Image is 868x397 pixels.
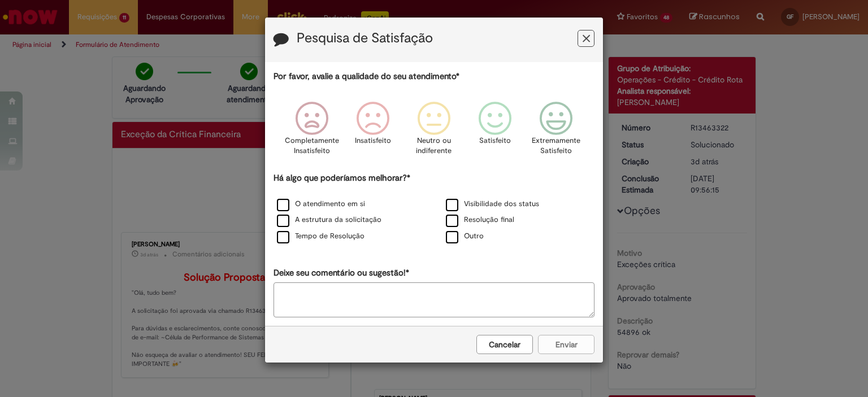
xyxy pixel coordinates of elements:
label: Outro [446,231,484,242]
div: Extremamente Satisfeito [527,93,585,171]
label: Visibilidade dos status [446,199,539,210]
div: Neutro ou indiferente [405,93,463,171]
p: Extremamente Satisfeito [532,136,580,156]
label: Resolução final [446,215,514,225]
p: Insatisfeito [355,136,391,146]
p: Completamente Insatisfeito [285,136,339,156]
label: Pesquisa de Satisfação [297,31,433,46]
label: O atendimento em si [277,199,365,210]
div: Insatisfeito [344,93,402,171]
label: Deixe seu comentário ou sugestão!* [274,267,409,279]
label: A estrutura da solicitação [277,215,381,225]
div: Satisfeito [466,93,524,171]
button: Cancelar [476,335,533,354]
label: Tempo de Resolução [277,231,364,242]
label: Por favor, avalie a qualidade do seu atendimento* [274,71,459,82]
p: Neutro ou indiferente [414,136,454,156]
div: Há algo que poderíamos melhorar?* [274,172,594,245]
div: Completamente Insatisfeito [283,93,340,171]
p: Satisfeito [479,136,511,146]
